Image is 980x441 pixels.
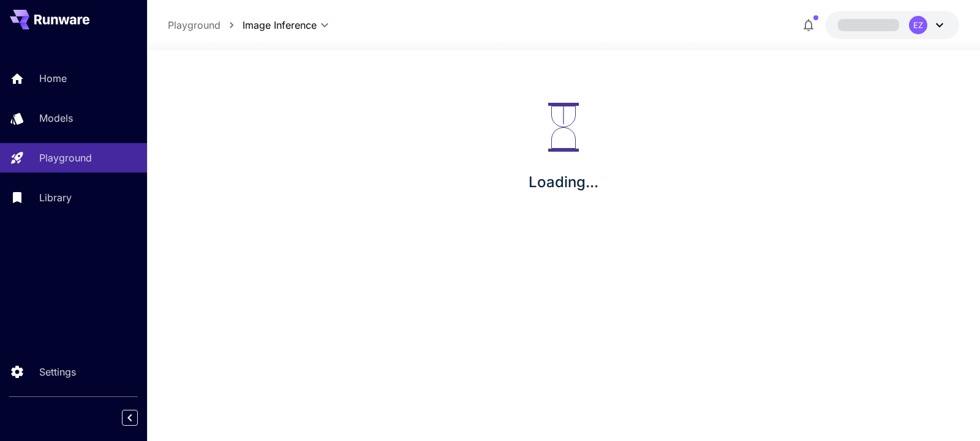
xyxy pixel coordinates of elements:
[909,16,927,34] div: EZ
[131,407,147,429] div: Collapse sidebar
[243,18,317,32] span: Image Inference
[39,71,67,86] p: Home
[39,190,72,205] p: Library
[39,365,76,379] p: Settings
[39,111,73,125] p: Models
[529,171,598,193] p: Loading...
[168,18,243,32] nav: breadcrumb
[168,18,221,32] a: Playground
[826,11,959,39] button: EZ
[39,150,92,165] p: Playground
[122,410,138,426] button: Collapse sidebar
